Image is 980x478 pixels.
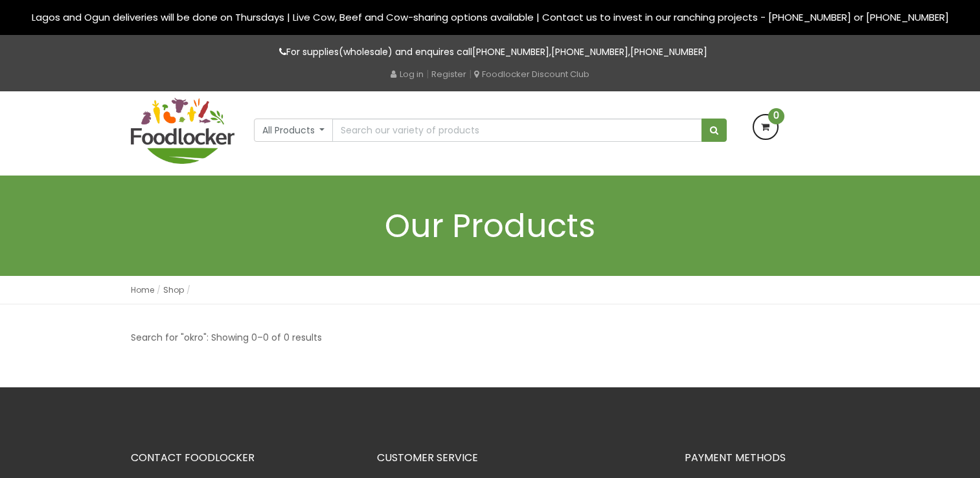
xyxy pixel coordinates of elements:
input: Search our variety of products [332,119,701,142]
h1: Our Products [131,208,850,244]
button: All Products [254,119,334,142]
h3: CONTACT FOODLOCKER [131,452,358,464]
a: [PHONE_NUMBER] [472,45,549,58]
a: Shop [163,284,184,295]
p: Search for "okro": Showing 0–0 of 0 results [131,330,322,345]
span: | [426,67,429,80]
span: Lagos and Ogun deliveries will be done on Thursdays | Live Cow, Beef and Cow-sharing options avai... [32,10,949,24]
h3: CUSTOMER SERVICE [377,452,665,464]
span: | [469,67,472,80]
img: FoodLocker [131,98,234,164]
a: Foodlocker Discount Club [474,68,589,80]
a: [PHONE_NUMBER] [630,45,707,58]
a: [PHONE_NUMBER] [551,45,628,58]
a: Home [131,284,154,295]
p: For supplies(wholesale) and enquires call , , [131,45,850,60]
a: Register [431,68,466,80]
h3: PAYMENT METHODS [685,452,850,464]
iframe: chat widget [900,397,980,459]
span: 0 [768,108,784,124]
a: Log in [391,68,424,80]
